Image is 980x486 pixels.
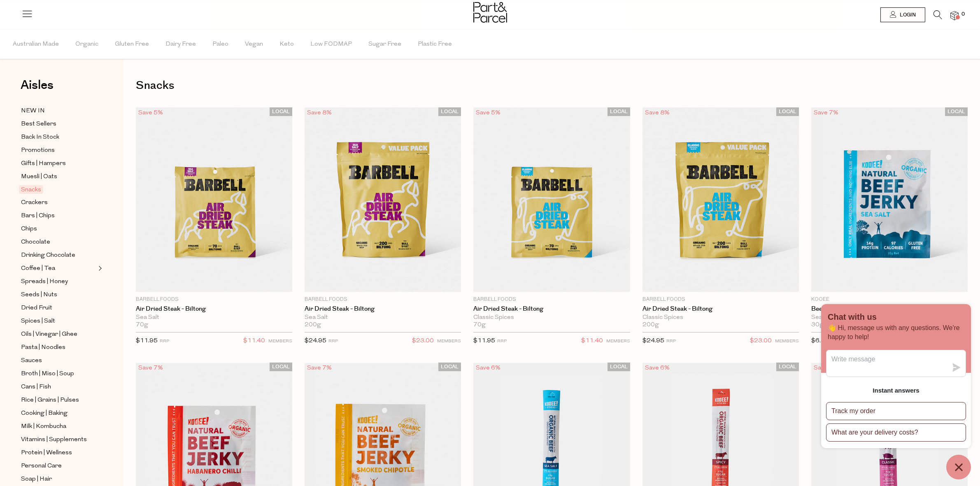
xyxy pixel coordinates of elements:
[136,107,292,292] img: Air Dried Steak - Biltong
[811,338,829,344] span: $6.45
[21,448,96,458] a: Protein | Wellness
[21,474,52,484] span: Soap | Hair
[21,237,96,247] a: Chocolate
[21,316,96,326] a: Spices | Salt
[305,338,326,344] span: $24.95
[21,329,96,340] a: Oils | Vinegar | Ghee
[115,30,149,59] span: Gluten Free
[473,107,630,292] img: Air Dried Steak - Biltong
[473,321,486,329] span: 70g
[21,224,96,234] a: Chips
[21,330,77,340] span: Oils | Vinegar | Ghee
[305,107,461,292] img: Air Dried Steak - Biltong
[21,146,55,156] span: Promotions
[750,336,772,346] span: $23.00
[21,119,96,129] a: Best Sellers
[497,339,507,344] small: RRP
[642,107,672,119] div: Save 8%
[473,338,495,344] span: $11.95
[268,339,292,344] small: MEMBERS
[642,314,799,321] div: Classic Spices
[136,338,158,344] span: $11.95
[776,107,799,116] span: LOCAL
[21,343,65,353] span: Pasta | Noodles
[21,448,72,458] span: Protein | Wellness
[642,296,799,303] p: Barbell Foods
[21,106,96,116] a: NEW IN
[305,305,461,313] a: Air Dried Steak - Biltong
[305,321,321,329] span: 200g
[811,363,841,374] div: Save 6%
[438,107,461,116] span: LOCAL
[412,336,434,346] span: $23.00
[608,363,630,371] span: LOCAL
[21,461,96,471] a: Personal Care
[898,12,916,19] span: Login
[811,296,968,303] p: KOOEE
[473,314,630,321] div: Classic Spices
[473,2,507,23] img: Part&Parcel
[136,314,292,321] div: Sea Salt
[21,76,54,94] span: Aisles
[243,336,265,346] span: $11.40
[775,339,799,344] small: MEMBERS
[21,159,66,169] span: Gifts | Hampers
[21,211,55,221] span: Bars | Chips
[21,133,59,142] span: Back In Stock
[13,30,59,59] span: Australian Made
[305,363,334,374] div: Save 7%
[21,369,96,379] a: Broth | Miso | Soup
[21,158,96,169] a: Gifts | Hampers
[21,422,66,432] span: Milk | Kombucha
[21,408,96,419] a: Cooking | Baking
[945,107,968,116] span: LOCAL
[21,290,57,300] span: Seeds | Nuts
[310,30,352,59] span: Low FODMAP
[245,30,263,59] span: Vegan
[21,342,96,353] a: Pasta | Noodles
[608,107,630,116] span: LOCAL
[437,339,461,344] small: MEMBERS
[776,363,799,371] span: LOCAL
[418,30,452,59] span: Plastic Free
[21,356,42,366] span: Sauces
[21,277,68,287] span: Spreads | Honey
[328,339,338,344] small: RRP
[21,303,52,313] span: Dried Fruit
[160,339,169,344] small: RRP
[136,305,292,313] a: Air Dried Steak - Biltong
[811,305,968,313] a: Beef Jerky
[21,198,48,208] span: Crackers
[21,264,55,274] span: Coffee | Tea
[21,198,96,208] a: Crackers
[21,172,57,182] span: Muesli | Oats
[21,132,96,142] a: Back In Stock
[21,369,74,379] span: Broth | Miso | Soup
[811,321,824,329] span: 30g
[642,338,664,344] span: $24.95
[811,107,841,119] div: Save 7%
[21,237,50,247] span: Chocolate
[21,303,96,313] a: Dried Fruit
[21,421,96,432] a: Milk | Kombucha
[21,290,96,300] a: Seeds | Nuts
[21,106,45,116] span: NEW IN
[21,395,79,405] span: Rice | Grains | Pulses
[305,296,461,303] p: Barbell Foods
[473,305,630,313] a: Air Dried Steak - Biltong
[21,251,75,260] span: Drinking Chocolate
[21,382,96,392] a: Cans | Fish
[473,363,503,374] div: Save 6%
[811,107,968,292] img: Beef Jerky
[21,263,96,274] a: Coffee | Tea
[880,7,925,22] a: Login
[21,277,96,287] a: Spreads | Honey
[666,339,676,344] small: RRP
[21,145,96,156] a: Promotions
[305,314,461,321] div: Sea Salt
[642,321,659,329] span: 200g
[136,321,148,329] span: 70g
[21,395,96,405] a: Rice | Grains | Pulses
[606,339,630,344] small: MEMBERS
[368,30,401,59] span: Sugar Free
